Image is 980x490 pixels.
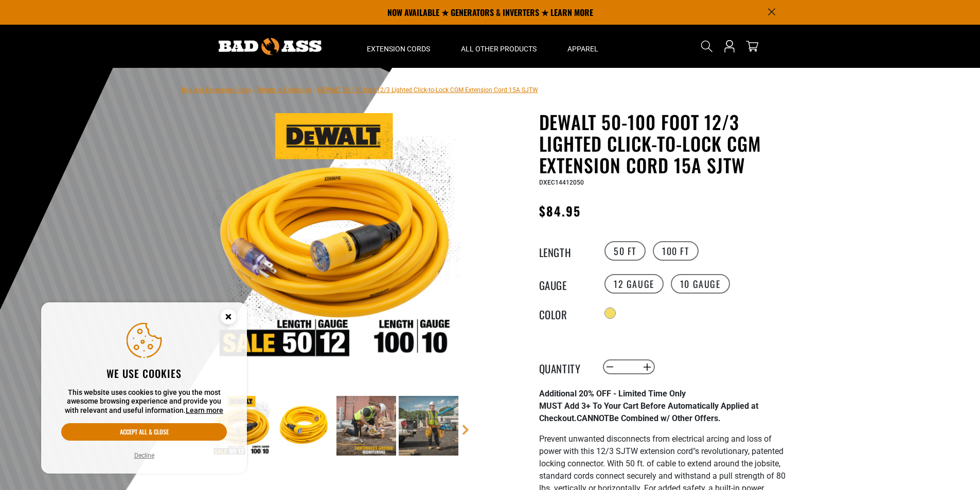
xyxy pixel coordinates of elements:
[539,401,758,423] strong: MUST Add 3+ To Your Cart Before Automatically Applied at Checkout. Be Combined w/ Other Offers.
[567,44,598,53] span: Apparel
[539,202,581,220] span: $84.95
[604,274,664,294] label: 12 Gauge
[460,425,471,435] a: Next
[61,367,227,380] h2: We use cookies
[446,25,552,68] summary: All Other Products
[253,86,255,94] span: ›
[367,44,430,53] span: Extension Cords
[539,111,791,176] h1: DEWALT 50-100 foot 12/3 Lighted Click-to-Lock CGM Extension Cord 15A SJTW
[182,86,251,94] a: Bad Ass Extension Cords
[539,179,584,186] span: DXEC14412050
[61,423,227,441] button: Accept all & close
[539,277,591,291] legend: Gauge
[539,360,591,374] label: Quantity
[182,83,538,96] nav: breadcrumbs
[539,306,591,320] legend: Color
[41,302,247,474] aside: Cookie Consent
[552,25,614,68] summary: Apparel
[671,274,730,294] label: 10 Gauge
[699,38,715,55] summary: Search
[604,241,646,261] label: 50 FT
[219,38,322,55] img: Bad Ass Extension Cords
[653,241,699,261] label: 100 FT
[61,388,227,415] p: This website uses cookies to give you the most awesome browsing experience and provide you with r...
[577,413,609,423] span: CANNOT
[539,244,591,258] legend: Length
[314,86,316,94] span: ›
[351,25,446,68] summary: Extension Cords
[539,389,686,398] strong: Additional 20% OFF - Limited Time Only
[131,450,157,461] button: Decline
[318,86,538,94] span: DEWALT 50-100 foot 12/3 Lighted Click-to-Lock CGM Extension Cord 15A SJTW
[257,86,312,94] a: Return to Collection
[186,406,223,414] a: Learn more
[461,44,537,53] span: All Other Products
